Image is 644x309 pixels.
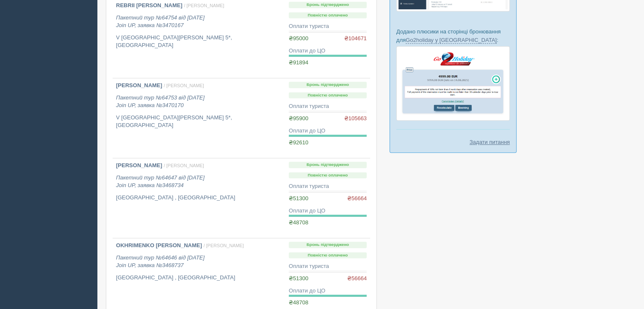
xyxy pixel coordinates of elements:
[116,34,282,50] p: V [GEOGRAPHIC_DATA][PERSON_NAME] 5*, [GEOGRAPHIC_DATA]
[116,82,162,88] b: [PERSON_NAME]
[116,174,205,189] i: Пакетний тур №64647 від [DATE] Join UP, заявка №3468734
[289,219,308,226] span: ₴48708
[289,12,367,19] p: Повністю оплачено
[289,182,367,190] div: Оплати туриста
[116,114,282,130] p: V [GEOGRAPHIC_DATA][PERSON_NAME] 5*, [GEOGRAPHIC_DATA]
[116,242,202,248] b: OKHRIMENKO [PERSON_NAME]
[289,139,308,146] span: ₴92610
[289,82,367,88] p: Бронь підтверджено
[289,262,367,270] div: Оплати туриста
[289,102,367,110] div: Оплати туриста
[204,243,244,248] span: / [PERSON_NAME]
[289,92,367,99] p: Повністю оплачено
[289,287,367,295] div: Оплати до ЦО
[289,115,308,121] span: ₴95900
[116,162,162,168] b: [PERSON_NAME]
[113,158,285,238] a: [PERSON_NAME] / [PERSON_NAME] Пакетний тур №64647 від [DATE]Join UP, заявка №3468734 [GEOGRAPHIC_...
[396,46,510,121] img: go2holiday-proposal-for-travel-agency.png
[116,274,282,282] p: [GEOGRAPHIC_DATA] , [GEOGRAPHIC_DATA]
[289,59,308,66] span: ₴91894
[116,14,205,29] i: Пакетний тур №64754 від [DATE] Join UP, заявка №3470167
[347,195,367,203] span: ₴56664
[289,47,367,55] div: Оплати до ЦО
[289,207,367,215] div: Оплати до ЦО
[116,2,182,8] b: REBRII [PERSON_NAME]
[406,37,497,44] a: Go2holiday у [GEOGRAPHIC_DATA]
[470,138,510,146] a: Задати питання
[289,252,367,259] p: Повністю оплачено
[289,162,367,168] p: Бронь підтверджено
[289,2,367,8] p: Бронь підтверджено
[113,78,285,158] a: [PERSON_NAME] / [PERSON_NAME] Пакетний тур №64753 від [DATE]Join UP, заявка №3470170 V [GEOGRAPHI...
[344,35,367,43] span: ₴104671
[289,195,308,201] span: ₴51300
[347,275,367,283] span: ₴56664
[116,94,205,109] i: Пакетний тур №64753 від [DATE] Join UP, заявка №3470170
[164,163,204,168] span: / [PERSON_NAME]
[289,172,367,179] p: Повністю оплачено
[289,35,308,41] span: ₴95000
[289,22,367,30] div: Оплати туриста
[396,28,510,44] p: Додано плюсики на сторінці бронювання для :
[289,242,367,248] p: Бронь підтверджено
[164,83,204,88] span: / [PERSON_NAME]
[289,275,308,281] span: ₴51300
[116,194,282,202] p: [GEOGRAPHIC_DATA] , [GEOGRAPHIC_DATA]
[344,115,367,123] span: ₴105663
[289,299,308,306] span: ₴48708
[184,3,224,8] span: / [PERSON_NAME]
[289,127,367,135] div: Оплати до ЦО
[116,254,205,269] i: Пакетний тур №64646 від [DATE] Join UP, заявка №3468737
